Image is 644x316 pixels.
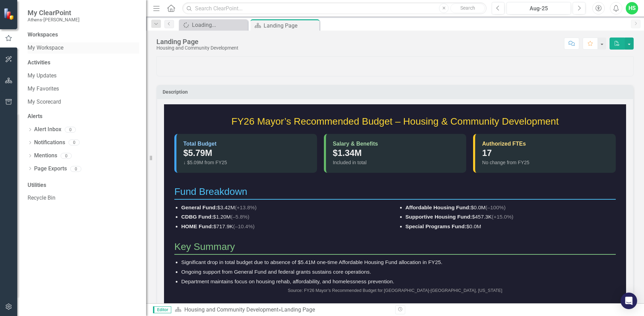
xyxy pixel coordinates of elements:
[181,257,616,267] li: Significant drop in total budget due to absence of $5.41M one-time Affordable Housing Fund alloca...
[181,222,392,231] li: $717.9K
[181,214,213,220] strong: CDBG Fund:
[460,5,475,11] span: Search
[28,17,80,22] small: Athens-[PERSON_NAME]
[156,45,238,51] div: Housing and Community Development
[333,160,367,165] span: Included in total
[182,2,487,14] input: Search ClearPoint...
[406,223,467,229] strong: Special Programs Fund:
[181,204,217,210] strong: General Fund:
[482,148,492,158] strong: 17
[28,98,139,106] a: My Scorecard
[406,203,616,212] li: $0.0M
[181,223,213,229] strong: HOME Fund:
[181,267,616,277] li: Ongoing support from General Fund and federal grants sustains core operations.
[28,9,80,17] span: My ClearPoint
[28,59,139,67] div: Activities
[174,242,616,255] h2: Key Summary
[153,306,171,313] span: Editor
[406,212,616,222] li: $457.3K
[181,21,246,29] a: Loading...
[485,204,505,210] span: (–100%)
[163,89,630,95] h3: Description
[174,288,616,294] p: Source: FY26 Mayor’s Recommended Budget for [GEOGRAPHIC_DATA]-[GEOGRAPHIC_DATA], [US_STATE]
[156,38,238,45] div: Landing Page
[28,181,139,189] div: Utilities
[482,141,609,147] h3: Authorized FTEs
[174,187,616,200] h2: Fund Breakdown
[192,21,246,29] div: Loading...
[70,166,81,172] div: 0
[183,148,212,158] strong: $5.79M
[406,222,616,231] li: $0.0M
[28,44,139,52] a: My Workspace
[333,148,362,158] strong: $1.34M
[65,127,76,133] div: 0
[181,203,392,212] li: $3.42M
[621,293,637,309] div: Open Intercom Messenger
[509,4,569,13] div: Aug-25
[34,165,67,173] a: Page Exports
[235,204,257,210] span: (+13.8%)
[34,139,65,147] a: Notifications
[450,3,485,13] button: Search
[626,2,638,14] button: HS
[264,21,318,30] div: Landing Page
[184,306,278,313] a: Housing and Community Development
[174,116,616,127] h1: FY26 Mayor’s Recommended Budget – Housing & Community Development
[181,212,392,222] li: $1.20M
[406,214,472,220] strong: Supportive Housing Fund:
[34,152,57,160] a: Mentions
[183,160,227,165] span: ↓ $5.09M from FY25
[233,223,255,229] span: (–10.4%)
[28,85,139,93] a: My Favorites
[28,113,139,120] div: Alerts
[482,160,529,165] span: No change from FY25
[333,141,460,147] h3: Salary & Benefits
[3,8,16,20] img: ClearPoint Strategy
[507,2,571,14] button: Aug-25
[406,204,471,210] strong: Affordable Housing Fund:
[61,153,72,159] div: 0
[28,194,139,202] a: Recycle Bin
[28,72,139,80] a: My Updates
[492,214,513,220] span: (+15.0%)
[34,126,61,134] a: Alert Inbox
[183,141,310,147] h3: Total Budget
[281,306,315,313] div: Landing Page
[28,31,58,39] div: Workspaces
[181,277,616,286] li: Department maintains focus on housing rehab, affordability, and homelessness prevention.
[69,140,80,146] div: 0
[175,306,390,314] div: »
[231,214,249,220] span: (–5.8%)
